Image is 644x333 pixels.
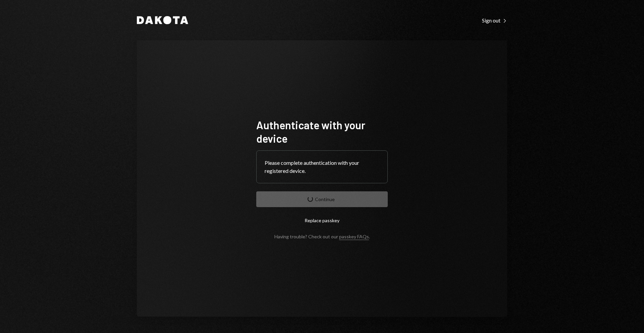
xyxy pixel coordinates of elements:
a: Sign out [482,16,507,24]
div: Having trouble? Check out our . [274,234,370,239]
div: Please complete authentication with your registered device. [265,159,379,175]
button: Replace passkey [256,212,388,228]
a: passkey FAQs [339,234,369,240]
h1: Authenticate with your device [256,118,388,145]
div: Sign out [482,17,507,24]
